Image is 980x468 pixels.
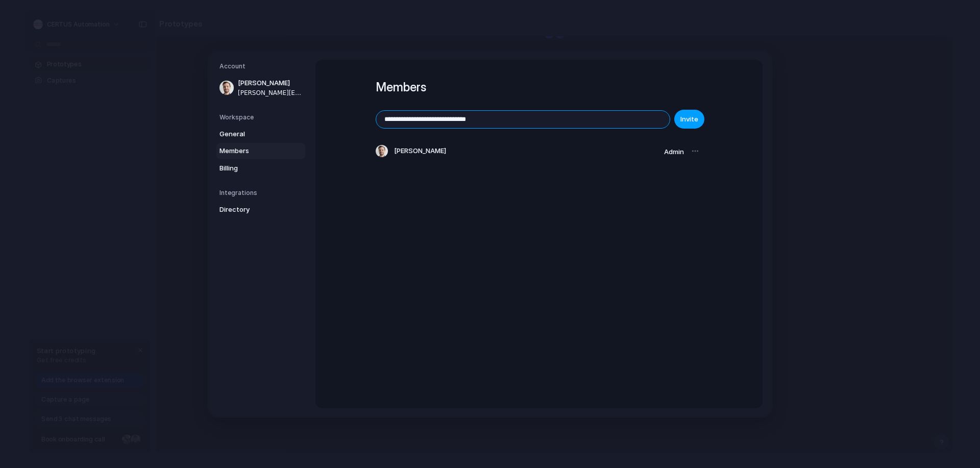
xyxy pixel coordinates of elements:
a: Directory [216,202,305,218]
span: Billing [219,163,285,174]
button: Invite [674,110,704,129]
h5: Account [219,62,305,71]
span: General [219,129,285,139]
a: General [216,126,305,142]
span: [PERSON_NAME][EMAIL_ADDRESS][DOMAIN_NAME] [238,88,303,97]
span: Invite [680,114,698,125]
span: [PERSON_NAME] [238,78,303,88]
span: Members [219,146,285,156]
span: Admin [664,147,684,156]
h1: Members [376,78,702,96]
h5: Workspace [219,113,305,122]
a: [PERSON_NAME][PERSON_NAME][EMAIL_ADDRESS][DOMAIN_NAME] [216,75,305,101]
span: Directory [219,205,285,215]
h5: Integrations [219,188,305,198]
a: Members [216,143,305,159]
span: [PERSON_NAME] [394,146,446,156]
a: Billing [216,160,305,177]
